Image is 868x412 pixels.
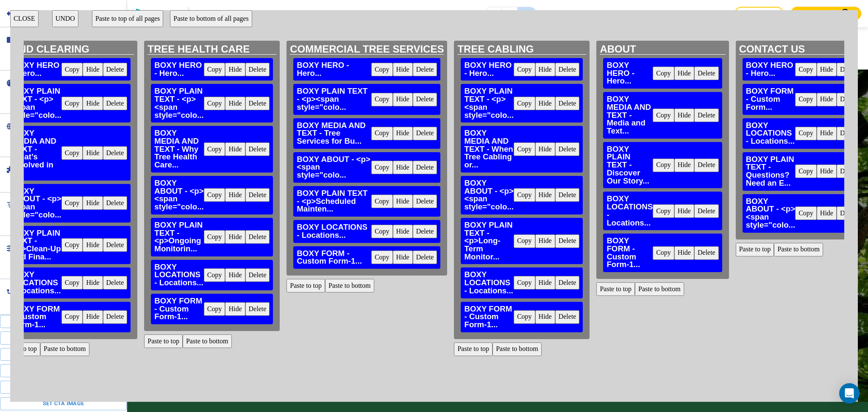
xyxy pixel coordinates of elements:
button: Copy [61,196,83,210]
h3: BOXY HERO - Hero... [746,61,795,77]
button: Copy [653,246,674,260]
h3: BOXY PLAIN TEXT - <p>Scheduled Mainten... [297,189,371,213]
button: Hide [817,206,837,220]
button: Delete [103,310,128,324]
h3: B & B Tree Experts [192,10,237,17]
button: Paste to bottom [635,282,684,296]
h3: BOXY PLAIN TEXT - Questions? Need an E... [746,156,795,187]
button: Hide [817,93,837,106]
button: Paste to bottom [325,279,374,292]
h3: BOXY FORM - Custom Form-1... [464,305,513,329]
button: Copy [795,127,817,140]
button: Delete [413,63,437,76]
button: Hide [83,310,103,324]
h3: BOXY MEDIA AND TEXT - When Tree Cabling or... [464,129,513,169]
button: Hide [393,93,413,106]
h2: CONTACT US [739,44,868,54]
h2: Save and Exit Editor [20,8,84,19]
button: Delete [245,188,270,202]
button: Delete [555,234,580,248]
h3: BOXY LOCATIONS - Locations... [154,263,203,287]
button: Hide [674,109,694,122]
button: Hide [393,251,413,264]
button: Hide [817,127,837,140]
button: Hide [225,230,245,244]
button: Hide [535,188,555,202]
button: Delete [103,238,128,252]
button: Copy [514,63,535,76]
button: Copy [514,276,535,290]
button: Hide [225,302,245,316]
button: Delete [103,63,128,76]
button: Delete [694,246,719,260]
button: Hide [83,63,103,76]
button: Copy [204,97,225,110]
button: Copy [371,225,393,238]
button: Hide [225,188,245,202]
button: Delete [245,302,270,316]
h3: BOXY ABOUT - <p><span style="colo... [746,198,795,229]
button: Paste to top [144,334,183,348]
h3: BOXY PLAIN TEXT - <p><span style="colo... [12,87,61,119]
button: Copy [371,127,393,140]
button: Paste to top [596,282,635,296]
h3: BOXY PLAIN TEXT - <p>Long-Term Monitor... [464,221,513,261]
h3: BOXY PLAIN TEXT - Discover Our Story... [606,145,653,185]
button: Copy [204,230,225,244]
h3: BOXY LOCATIONS - Locations... [606,195,653,227]
button: Delete [245,63,270,76]
button: Hide [817,63,837,76]
button: Copy [514,310,535,324]
button: Hide [393,161,413,174]
button: Copy [795,164,817,178]
button: Copy [371,93,393,106]
button: Delete [694,67,719,80]
button: Hide [225,268,245,282]
button: Delete [245,268,270,282]
button: Paste to bottom [40,342,89,356]
button: Delete [413,161,437,174]
button: Delete [413,225,437,238]
h3: BOXY ABOUT - <p><span style="colo... [154,179,203,211]
h3: BOXY FORM - Custom Form... [746,87,795,111]
h3: BOXY ABOUT - <p><span style="colo... [464,179,513,211]
button: Delete [103,276,128,290]
h3: BOXY HERO - Hero... [464,61,513,77]
h3: BOXY MEDIA AND TEXT - Media and Text... [606,95,653,135]
button: Copy [204,268,225,282]
button: Copy [204,142,225,156]
button: Copy [514,97,535,110]
button: Hide [83,97,103,110]
button: Copy [514,142,535,156]
button: Delete [413,93,437,106]
button: Save Draft [734,7,784,20]
button: Hide [83,146,103,160]
button: Hide [817,164,837,178]
button: Copy [61,97,83,110]
button: Delete [837,127,861,140]
button: Hide [393,225,413,238]
h3: BOXY PLAIN TEXT - <p>Clean-Up and Fina... [12,229,61,261]
button: Hide [393,127,413,140]
h3: BOXY MEDIA AND TEXT - Tree Services for Bu... [297,122,371,145]
h3: Need help? [701,10,728,17]
button: Paste to top [454,342,492,356]
h3: BOXY PLAIN TEXT - <p><span style="colo... [154,87,203,119]
button: Hide [674,67,694,80]
button: Hide [674,204,694,218]
h3: BOXY LOCATIONS - Locations... [746,122,795,145]
h2: COMMERCIAL TREE SERVICES [290,44,444,54]
button: Hide [674,159,694,172]
button: Delete [555,63,580,76]
h3: BOXY LOCATIONS - Locations... [297,223,371,239]
button: CLOSE [10,10,39,27]
button: Delete [694,204,719,218]
div: Open Intercom Messenger [839,383,860,404]
button: Hide [83,196,103,210]
h3: BOXY HERO - Hero... [12,61,61,77]
button: Hide [83,276,103,290]
button: Copy [653,204,674,218]
button: Hide [225,63,245,76]
button: Delete [245,142,270,156]
button: Copy [514,234,535,248]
